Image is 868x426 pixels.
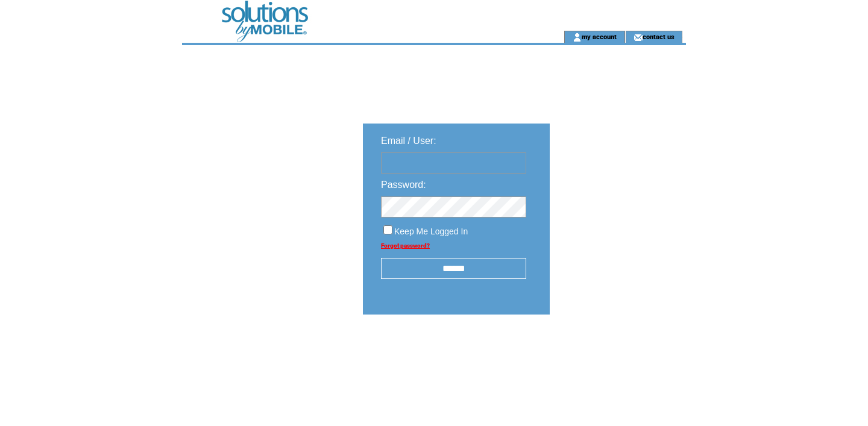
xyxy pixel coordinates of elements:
img: transparent.png [585,345,645,360]
a: my account [582,33,617,40]
a: Forgot password? [381,242,430,249]
span: Password: [381,180,426,190]
span: Keep Me Logged In [394,227,468,236]
img: account_icon.gif [573,33,582,42]
a: contact us [643,33,675,40]
img: contact_us_icon.gif [634,33,643,42]
span: Email / User: [381,136,436,146]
